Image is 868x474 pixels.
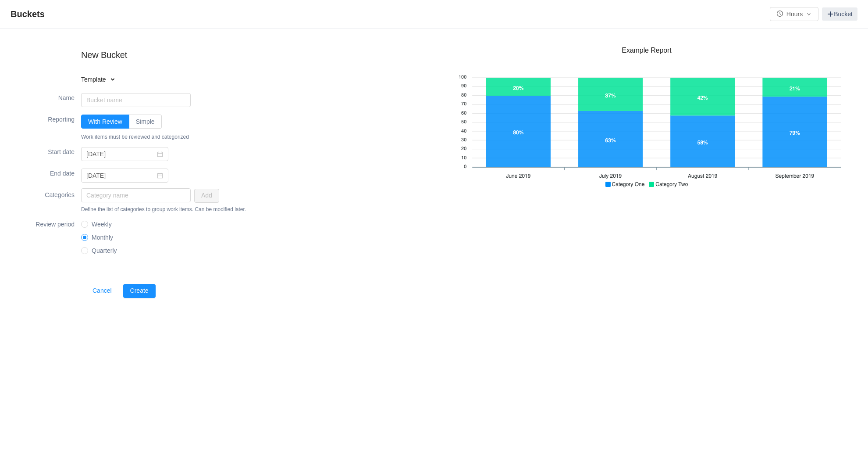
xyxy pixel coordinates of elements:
[18,113,75,124] label: Reporting
[88,247,121,254] span: Quarterly
[18,167,75,178] label: End date
[18,91,75,103] label: Name
[81,147,168,161] input: Select date
[81,205,434,214] div: Define the list of categories to group work items. Can be modified later.
[81,169,168,183] input: Select date
[822,7,857,21] a: Bucket
[11,7,50,21] span: Buckets
[81,282,123,300] a: Cancel
[81,188,191,202] input: Category name
[136,118,155,125] span: Simple
[157,151,163,157] i: icon: calendar
[85,284,119,298] button: Cancel
[88,234,117,241] span: Monthly
[18,218,75,229] label: Review period
[81,75,193,84] h4: Template
[81,133,434,141] div: Work items must be reviewed and categorized
[123,284,156,298] button: Create
[88,221,115,228] span: Weekly
[88,118,122,125] span: With Review
[81,93,191,107] input: Bucket name
[81,48,193,61] h2: New Bucket
[194,189,219,203] button: Add
[443,46,850,55] h3: Example Report
[770,7,818,21] button: icon: clock-circleHoursicon: down
[18,188,75,200] label: Categories
[18,145,75,157] label: Start date
[443,58,850,194] img: quantify-buckets-example.png
[157,172,163,179] i: icon: calendar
